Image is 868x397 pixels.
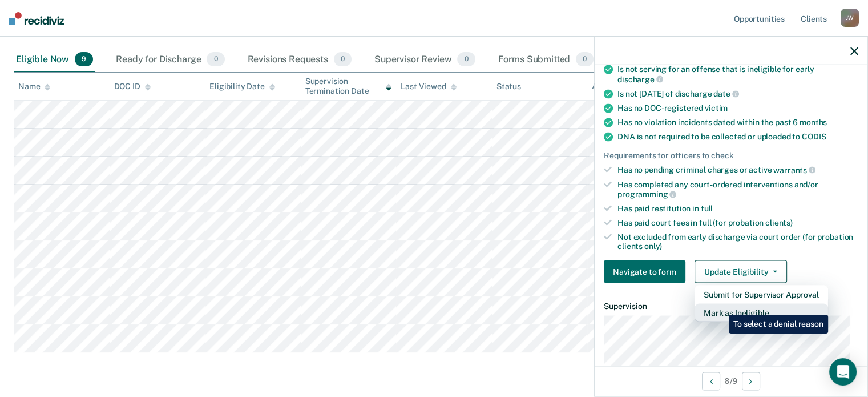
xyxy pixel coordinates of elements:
span: clients) [765,218,793,227]
div: Forms Submitted [496,47,596,73]
span: 9 [75,52,93,67]
span: 0 [576,52,594,67]
span: 0 [457,52,475,67]
div: Has no violation incidents dated within the past 6 [617,118,858,127]
div: Open Intercom Messenger [829,358,857,386]
div: Supervisor Review [372,47,478,73]
span: full [701,203,713,212]
button: Update Eligibility [695,260,787,283]
span: programming [617,190,676,199]
div: 8 / 9 [595,366,867,396]
span: months [800,118,827,127]
button: Previous Opportunity [702,372,720,390]
div: Not excluded from early discharge via court order (for probation clients [617,232,858,251]
span: CODIS [802,132,826,141]
button: Mark as Ineligible [695,304,828,322]
div: Has completed any court-ordered interventions and/or [617,179,858,199]
div: Is not serving for an offense that is ineligible for early [617,65,858,84]
div: Last Viewed [401,82,456,91]
div: J W [841,9,859,27]
a: Navigate to form link [604,260,690,283]
span: only) [644,242,662,251]
div: Eligibility Date [209,82,275,91]
span: 0 [207,52,224,67]
div: Has paid restitution in [617,203,858,213]
div: Is not [DATE] of discharge [617,89,858,99]
div: Requirements for officers to check [604,151,858,161]
div: Revisions Requests [245,47,354,73]
div: Ready for Discharge [114,47,227,73]
span: victim [705,103,728,113]
div: Status [496,82,521,91]
span: warrants [773,165,815,174]
span: discharge [617,74,663,83]
div: DNA is not required to be collected or uploaded to [617,132,858,142]
span: 0 [334,52,352,67]
div: Assigned to [592,82,645,91]
div: Has no DOC-registered [617,103,858,113]
dt: Supervision [604,302,858,311]
button: Next Opportunity [742,372,760,390]
div: Name [18,82,50,91]
div: Has no pending criminal charges or active [617,165,858,175]
div: Eligible Now [14,47,95,73]
span: date [713,89,738,98]
img: Recidiviz [9,12,64,25]
button: Navigate to form [604,260,685,283]
div: Has paid court fees in full (for probation [617,218,858,227]
div: Supervision Termination Date [305,77,392,96]
div: DOC ID [114,82,151,91]
button: Submit for Supervisor Approval [695,286,828,304]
